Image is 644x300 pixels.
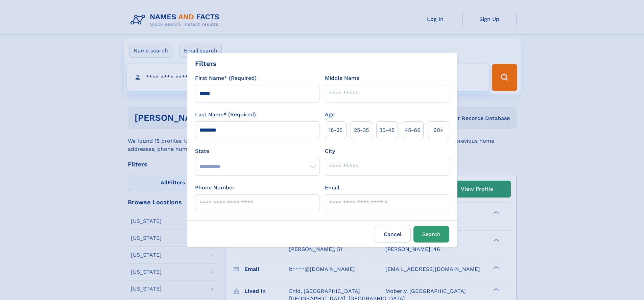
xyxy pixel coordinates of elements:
[325,74,359,82] label: Middle Name
[195,74,257,82] label: First Name* (Required)
[325,147,335,155] label: City
[433,126,444,134] span: 60+
[195,147,319,155] label: State
[379,126,395,134] span: 35‑45
[375,226,411,243] label: Cancel
[405,126,421,134] span: 45‑60
[325,184,339,192] label: Email
[195,111,256,119] label: Last Name* (Required)
[329,126,342,134] span: 18‑25
[195,184,235,192] label: Phone Number
[354,126,369,134] span: 25‑35
[325,111,335,119] label: Age
[195,59,217,69] div: Filters
[413,226,449,243] button: Search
